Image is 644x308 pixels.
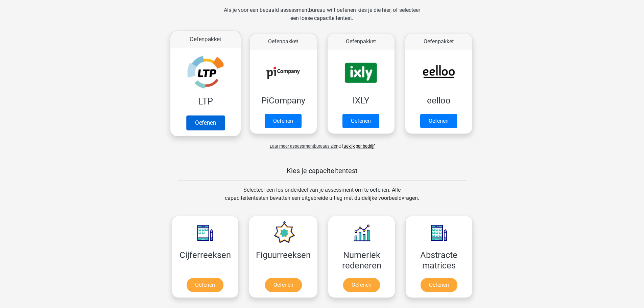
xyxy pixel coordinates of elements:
[187,278,223,292] a: Oefenen
[342,114,379,128] a: Oefenen
[218,186,426,210] div: Selecteer een los onderdeel van je assessment om te oefenen. Alle capaciteitentesten bevatten een...
[186,115,224,130] a: Oefenen
[343,144,375,149] a: Bekijk per bedrijf
[265,114,302,128] a: Oefenen
[420,114,457,128] a: Oefenen
[167,137,478,150] div: of
[343,278,380,292] a: Oefenen
[218,6,426,30] div: Als je voor een bepaald assessmentbureau wilt oefenen kies je die hier, of selecteer een losse ca...
[265,278,302,292] a: Oefenen
[270,144,338,149] span: Laat meer assessmentbureaus zien
[421,278,457,292] a: Oefenen
[178,167,467,175] h5: Kies je capaciteitentest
